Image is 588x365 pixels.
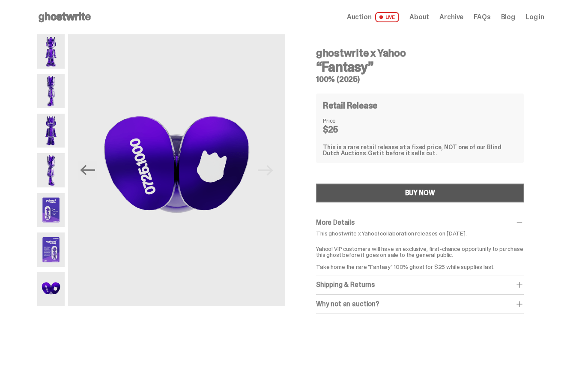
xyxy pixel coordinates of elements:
a: FAQs [474,14,490,21]
img: Yahoo-HG---4.png [37,153,65,187]
a: About [409,14,429,21]
h5: 100% (2025) [316,75,524,83]
span: More Details [316,218,355,227]
div: This is a rare retail release at a fixed price, NOT one of our Blind Dutch Auctions. [323,144,517,156]
span: Auction [347,14,372,21]
div: Shipping & Returns [316,281,524,289]
img: Yahoo-HG---2.png [37,74,65,108]
p: This ghostwrite x Yahoo! collaboration releases on [DATE]. [316,230,524,236]
dd: $25 [323,125,366,134]
a: Log in [525,14,544,21]
img: Yahoo-HG---6.png [37,232,65,267]
img: Yahoo-HG---7.png [37,272,65,306]
h4: Retail Release [323,101,377,110]
p: Yahoo! VIP customers will have an exclusive, first-chance opportunity to purchase this ghost befo... [316,240,524,270]
img: Yahoo-HG---1.png [37,34,65,69]
span: Get it before it sells out. [368,149,437,157]
dt: Price [323,118,366,124]
img: Yahoo-HG---7.png [68,34,285,306]
span: LIVE [375,12,400,22]
h3: “Fantasy” [316,60,524,74]
button: Previous [78,161,97,180]
div: BUY NOW [405,190,435,196]
button: BUY NOW [316,184,524,202]
div: Why not an auction? [316,300,524,308]
a: Blog [501,14,515,21]
a: Archive [439,14,463,21]
a: Auction LIVE [347,12,399,22]
img: Yahoo-HG---3.png [37,114,65,148]
h4: ghostwrite x Yahoo [316,48,524,58]
img: Yahoo-HG---5.png [37,193,65,227]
